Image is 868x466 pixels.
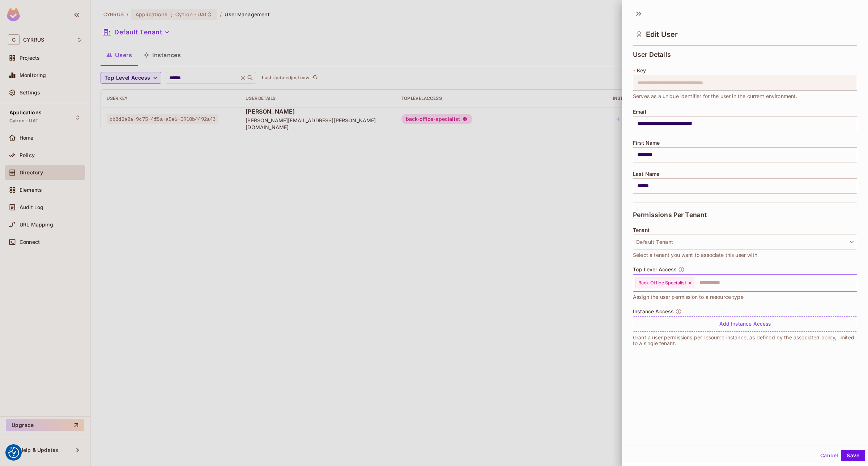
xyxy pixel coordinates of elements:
span: Select a tenant you want to associate this user with. [633,251,759,259]
span: User Details [633,51,671,58]
span: Instance Access [633,309,674,314]
button: Cancel [817,450,841,461]
span: Back Office Specialist [638,280,686,286]
span: Last Name [633,171,659,177]
div: Add Instance Access [633,316,857,332]
button: Open [853,282,855,283]
div: Back Office Specialist [635,278,694,288]
button: Consent Preferences [8,447,19,458]
p: Grant a user permissions per resource instance, as defined by the associated policy, limited to a... [633,335,857,346]
span: First Name [633,140,660,146]
span: Top Level Access [633,267,677,272]
span: Serves as a unique identifier for the user in the current environment. [633,92,797,100]
button: Default Tenant [633,234,857,250]
span: Edit User [646,30,678,39]
img: Revisit consent button [8,447,19,458]
span: Key [637,68,646,73]
span: Assign the user permission to a resource type [633,293,744,301]
span: Permissions Per Tenant [633,211,707,219]
button: Save [841,450,865,461]
span: Email [633,109,646,115]
span: Tenant [633,227,650,233]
